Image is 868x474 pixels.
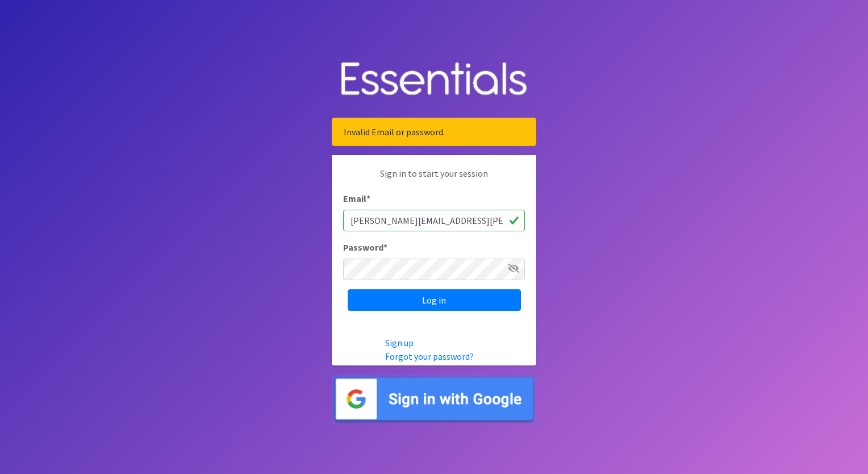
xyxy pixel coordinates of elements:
p: Sign in to start your session [343,167,525,192]
input: Log in [348,289,521,311]
img: Human Essentials [332,51,536,109]
abbr: required [366,193,370,204]
abbr: required [383,242,387,253]
div: Invalid Email or password. [332,118,536,146]
img: Sign in with Google [332,375,536,424]
label: Password [343,240,387,254]
a: Sign up [385,337,414,348]
a: Forgot your password? [385,351,474,362]
label: Email [343,192,370,205]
